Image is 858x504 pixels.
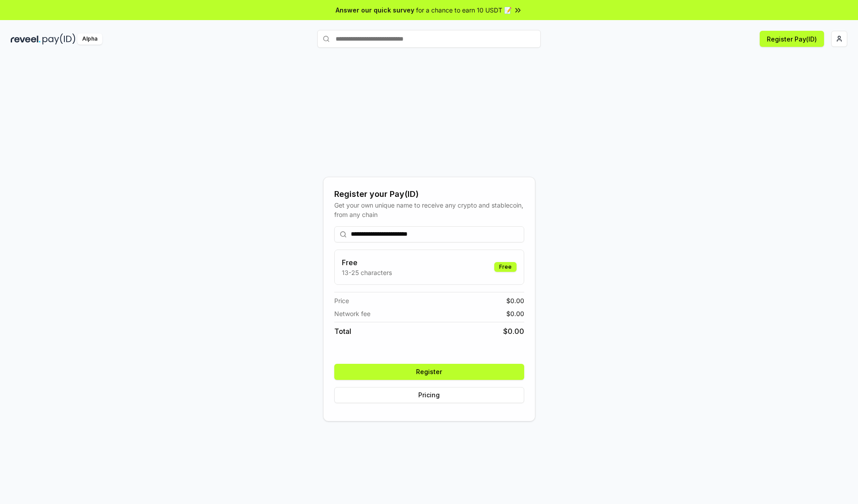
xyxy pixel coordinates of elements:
[334,296,349,305] span: Price
[334,309,370,318] span: Network fee
[42,33,76,45] img: pay_id
[334,326,351,337] span: Total
[334,387,524,403] button: Pricing
[77,33,102,45] div: Alpha
[494,262,517,272] div: Free
[11,33,41,45] img: reveel_dark
[760,31,824,47] button: Register Pay(ID)
[334,188,524,200] div: Register your Pay(ID)
[416,5,512,15] span: for a chance to earn 10 USDT 📝
[342,257,392,268] h3: Free
[506,309,524,318] span: $ 0.00
[506,296,524,305] span: $ 0.00
[334,200,524,219] div: Get your own unique name to receive any crypto and stablecoin, from any chain
[336,5,414,15] span: Answer our quick survey
[334,364,524,380] button: Register
[342,268,392,277] p: 13-25 characters
[503,326,524,337] span: $ 0.00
